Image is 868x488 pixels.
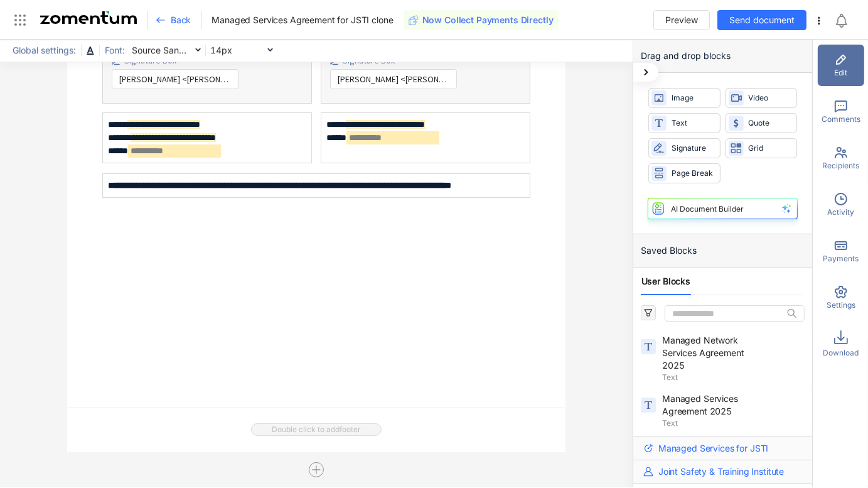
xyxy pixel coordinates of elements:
[644,308,653,317] span: filter
[641,305,656,320] button: filter
[662,418,802,429] span: Text
[658,442,769,455] span: Managed Services for JSTI
[749,92,791,104] span: Video
[822,114,860,125] span: Comments
[726,113,798,133] div: Quote
[835,67,848,79] span: Edit
[834,6,859,35] div: Notifications
[212,14,393,26] span: Managed Services Agreement for JSTI clone
[818,184,864,225] div: Activity
[672,117,714,129] span: Text
[633,390,812,431] div: Managed Services Agreement 2025Text
[749,117,791,129] span: Quote
[672,92,714,104] span: Image
[422,14,554,26] span: Now Collect Payments Directly
[210,41,273,60] span: 14px
[633,234,812,268] div: Saved Blocks
[823,160,860,171] span: Recipients
[648,138,721,158] div: Signature
[827,300,855,311] span: Settings
[823,253,859,264] span: Payments
[749,143,791,155] span: Grid
[101,43,129,57] span: Font:
[662,334,756,372] span: Managed Network Services Agreement 2025
[658,465,784,478] span: Joint Safety & Training Institute
[633,40,812,73] div: Drag and drop blocks
[641,275,690,288] span: User Blocks
[818,277,864,318] div: Settings
[823,347,859,359] span: Download
[818,45,864,86] div: Edit
[717,10,806,30] button: Send document
[662,372,802,383] span: Text
[726,88,798,108] div: Video
[171,14,191,26] span: Back
[672,168,714,180] span: Page Break
[672,143,714,155] span: Signature
[828,207,855,218] span: Activity
[726,138,798,158] div: Grid
[648,163,721,183] div: Page Break
[251,423,382,436] span: Double click to add footer
[648,113,721,133] div: Text
[662,393,756,418] span: Managed Services Agreement 2025
[119,70,231,89] span: John Pogosyan <john@techbleed.com>
[9,43,80,57] span: Global settings:
[648,88,721,108] div: Image
[671,204,744,214] div: AI Document Builder
[818,91,864,133] div: Comments
[633,332,812,386] div: Managed Network Services Agreement 2025Text
[40,11,137,24] img: Zomentum Logo
[132,41,201,60] span: Source Sans Pro
[653,10,710,30] button: Preview
[729,13,795,27] span: Send document
[404,10,559,30] button: Now Collect Payments Directly
[818,230,864,272] div: Payments
[818,323,864,365] div: Download
[818,138,864,179] div: Recipients
[665,13,698,27] span: Preview
[338,70,449,89] span: Jennifer Gil <jennifer.gil@jsi-jti.com>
